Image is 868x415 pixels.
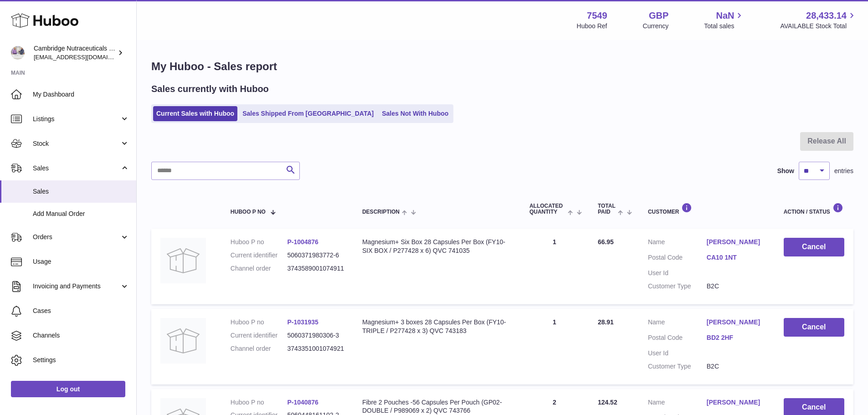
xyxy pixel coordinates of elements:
span: Stock [33,139,120,148]
div: Magnesium+ 3 boxes 28 Capsules Per Box (FY10-TRIPLE / P277428 x 3) QVC 743183 [362,318,511,335]
dt: Huboo P no [231,398,288,407]
dt: Huboo P no [231,238,288,246]
a: [PERSON_NAME] [707,238,765,246]
label: Show [777,167,794,175]
span: Channels [33,331,129,340]
span: Huboo P no [231,209,266,215]
span: Invoicing and Payments [33,282,120,291]
dt: Customer Type [648,362,707,371]
dd: B2C [707,282,765,291]
dt: Channel order [231,264,288,273]
dt: Postal Code [648,253,707,264]
a: P-1004876 [287,238,318,246]
span: AVAILABLE Stock Total [780,22,857,31]
a: Sales Shipped From [GEOGRAPHIC_DATA] [239,106,377,121]
dt: Name [648,318,707,329]
a: P-1040876 [287,399,318,406]
a: P-1031935 [287,318,318,326]
img: no-photo.jpg [160,238,206,283]
h2: Sales currently with Huboo [151,83,269,95]
span: My Dashboard [33,90,129,99]
dd: 5060371980306-3 [287,331,344,340]
a: Sales Not With Huboo [379,106,452,121]
div: Huboo Ref [577,22,607,31]
dt: User Id [648,269,707,277]
dd: 3743351001074921 [287,344,344,353]
dt: Current identifier [231,251,288,260]
span: Sales [33,164,120,173]
dt: Huboo P no [231,318,288,327]
span: Add Manual Order [33,210,129,218]
img: no-photo.jpg [160,318,206,364]
span: 124.52 [598,399,617,406]
dd: B2C [707,362,765,371]
h1: My Huboo - Sales report [151,59,853,74]
div: Magnesium+ Six Box 28 Capsules Per Box (FY10-SIX BOX / P277428 x 6) QVC 741035 [362,238,511,255]
button: Cancel [784,238,844,256]
a: 28,433.14 AVAILABLE Stock Total [780,10,857,31]
a: [PERSON_NAME] [707,318,765,327]
span: Orders [33,233,120,241]
span: Settings [33,356,129,364]
td: 1 [520,229,589,304]
a: [PERSON_NAME] [707,398,765,407]
div: Customer [648,203,765,215]
div: Cambridge Nutraceuticals Ltd [34,44,116,61]
a: Log out [11,381,125,397]
button: Cancel [784,318,844,337]
a: CA10 1NT [707,253,765,262]
span: Total sales [704,22,745,31]
span: Cases [33,307,129,315]
dt: Postal Code [648,333,707,344]
span: [EMAIL_ADDRESS][DOMAIN_NAME] [34,53,134,61]
span: Sales [33,187,129,196]
a: Current Sales with Huboo [153,106,237,121]
span: 66.95 [598,238,614,246]
span: NaN [716,10,734,22]
strong: 7549 [587,10,607,22]
span: Description [362,209,400,215]
span: Total paid [598,203,616,215]
dt: Name [648,398,707,409]
dt: Current identifier [231,331,288,340]
div: Currency [643,22,669,31]
dt: Name [648,238,707,249]
a: NaN Total sales [704,10,745,31]
span: 28,433.14 [806,10,847,22]
dt: User Id [648,349,707,358]
span: ALLOCATED Quantity [529,203,565,215]
td: 1 [520,309,589,384]
dd: 3743589001074911 [287,264,344,273]
dt: Channel order [231,344,288,353]
span: entries [834,167,853,175]
div: Action / Status [784,203,844,215]
dd: 5060371983772-6 [287,251,344,260]
span: 28.91 [598,318,614,326]
a: BD2 2HF [707,333,765,342]
strong: GBP [649,10,668,22]
span: Usage [33,257,129,266]
dt: Customer Type [648,282,707,291]
img: internalAdmin-7549@internal.huboo.com [11,46,25,60]
span: Listings [33,115,120,123]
